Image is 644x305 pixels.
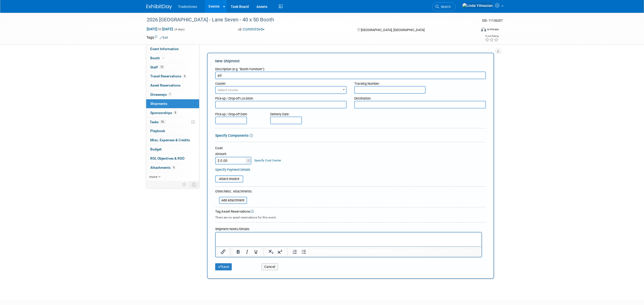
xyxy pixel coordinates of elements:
a: Search [432,2,456,11]
div: Pick-up / Drop-off Location: [215,94,347,101]
span: Budget [150,147,162,151]
a: Playbook [146,127,199,135]
div: Pick-up / Drop-off Date: [215,110,263,117]
a: more [146,172,199,181]
button: Underline [252,248,260,255]
a: Edit [160,36,168,39]
div: Amount [215,152,252,157]
button: Bold [234,248,242,255]
span: Playbook [150,129,165,133]
a: Giveaways1 [146,90,199,99]
a: Attachments6 [146,163,199,172]
span: Event Information [150,47,179,51]
a: Specify Payment Details [215,168,250,172]
span: Travel Reservations [150,74,186,78]
span: Staff [150,65,164,69]
td: Toggle Event Tabs [189,181,199,188]
span: Tasks [150,120,166,124]
div: Event Rating [485,35,499,37]
a: Travel Reservations4 [146,72,199,81]
a: ROI, Objectives & ROO [146,154,199,163]
span: Booth [150,56,166,60]
span: Giveaways [150,92,172,96]
div: Description (e.g. "Booth Furniture"): [215,65,486,72]
span: 0% [160,120,166,124]
div: Other/Misc. Attachments: [215,189,252,195]
span: Shipments [150,102,167,106]
img: Linda Yilmazian [462,3,493,8]
span: ROI, Objectives & ROO [150,156,184,160]
span: Attachments [150,165,176,170]
button: Numbered list [291,248,299,255]
button: Committed [236,27,267,32]
div: There are no asset reservations for this event. [215,214,486,220]
iframe: Rich Text Area [216,232,482,246]
span: Sponsorships [150,111,177,115]
button: Bullet list [299,248,308,255]
button: Subscript [267,248,275,255]
div: In-Person [487,27,499,31]
div: Event Format [447,26,499,34]
a: Staff15 [146,63,199,72]
button: Superscript [276,248,284,255]
button: Insert/edit link [219,248,227,255]
img: Format-Inperson.png [481,27,486,31]
span: Tradeshows [178,5,197,9]
a: Tasks0% [146,118,199,127]
div: Tag Asset Reservations: [215,209,486,214]
button: Save [215,263,232,270]
span: more [149,175,157,179]
button: Cancel [262,263,278,270]
span: to [157,27,162,31]
div: Cost: [215,146,486,151]
span: [GEOGRAPHIC_DATA], [GEOGRAPHIC_DATA] [361,28,424,32]
span: Select courier [218,88,238,92]
span: 8 [173,111,177,115]
span: [DATE] [DATE] [146,27,173,31]
div: Delivery Date: [270,110,332,117]
span: Search [439,5,451,9]
a: Shipments [146,99,199,108]
span: 6 [172,165,176,169]
img: ExhibitDay [146,4,172,9]
div: Courier: [215,79,347,86]
a: Budget [146,145,199,154]
span: 1 [168,92,172,96]
a: Event Information [146,45,199,53]
div: Tracking Number: [354,79,486,86]
div: Shipment Notes/Details: [215,225,482,232]
div: New Shipment [215,59,486,64]
span: (4 days) [174,28,185,31]
span: Misc. Expenses & Credits [150,138,190,142]
td: Personalize Event Tab Strip [180,181,189,188]
a: Sponsorships8 [146,108,199,117]
span: Event ID: 11136207 [482,19,503,22]
td: Tags [146,35,168,40]
div: 2026 [GEOGRAPHIC_DATA] - Lane Seven - 40 x 50 Booth [145,15,469,24]
button: Italic [243,248,251,255]
div: Destination: [354,94,486,101]
span: 15 [159,65,164,69]
span: Asset Reservations [150,83,181,87]
a: Asset Reservations [146,81,199,90]
a: Booth [146,54,199,63]
a: Misc. Expenses & Credits [146,136,199,145]
a: Specify Cost Center [254,159,281,162]
i: Booth reservation complete [162,57,165,59]
a: Specify Components [215,133,249,137]
span: 4 [183,74,186,78]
